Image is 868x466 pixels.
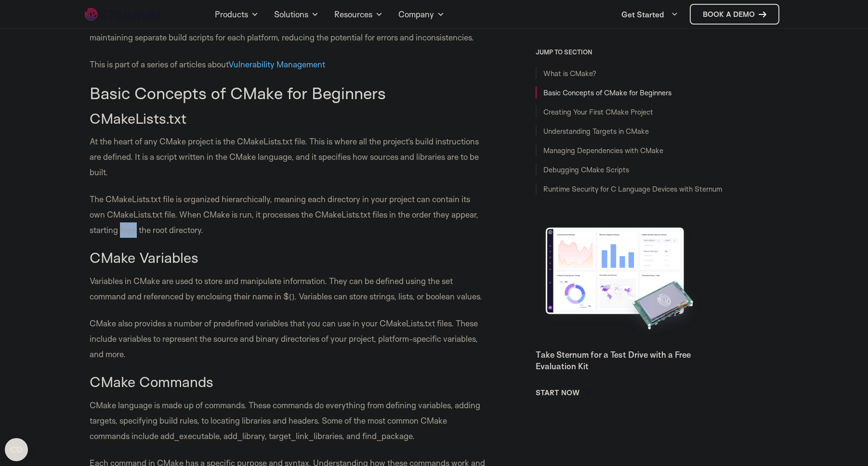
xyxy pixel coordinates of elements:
a: Products [215,1,259,28]
p: The CMakeLists.txt file is organized hierarchically, meaning each directory in your project can c... [90,192,487,238]
a: Managing Dependencies with CMake [543,146,663,155]
img: sternum iot [85,8,159,21]
p: At the heart of any CMake project is the CMakeLists.txt file. This is where all the project’s bui... [90,134,487,180]
p: CMake also provides a number of predefined variables that you can use in your CMakeLists.txt file... [90,316,487,362]
h3: JUMP TO SECTION [536,48,783,56]
span: This is part of a series of articles about [90,59,325,69]
a: Start Now [536,387,591,399]
a: Solutions [274,1,319,28]
a: Debugging CMake Scripts [543,165,629,174]
a: Understanding Targets in CMake [543,127,649,136]
h3: CMake Commands [90,374,487,390]
h3: CMake Variables [90,249,487,266]
p: Variables in CMake are used to store and manipulate information. They can be defined using the se... [90,273,487,304]
a: Take Sternum for a Test Drive with a Free Evaluation Kit [536,349,691,371]
h3: CMakeLists.txt [90,110,487,127]
a: What is CMake? [543,69,596,78]
h2: Basic Concepts of CMake for Beginners [90,84,487,102]
a: Vulnerability Management [228,59,325,69]
a: Company [398,1,445,28]
a: Basic Concepts of CMake for Beginners [543,88,671,97]
a: Book a demo [690,4,779,25]
a: Resources [334,1,383,28]
button: Open CMP widget [5,438,28,461]
img: sternum iot [759,11,766,18]
a: Creating Your First CMake Project [543,107,653,116]
img: Take Sternum for a Test Drive with a Free Evaluation Kit [536,221,704,341]
a: Get Started [621,5,678,24]
p: CMake language is made up of commands. These commands do everything from defining variables, addi... [90,398,487,444]
a: Runtime Security for C Language Devices with Sternum [543,184,722,194]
